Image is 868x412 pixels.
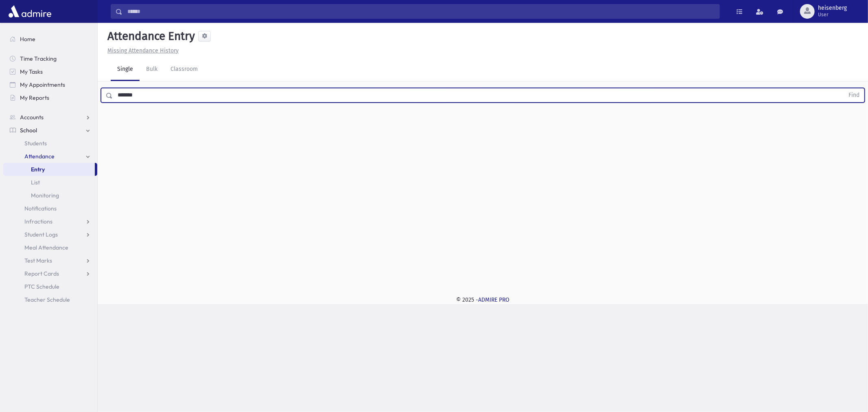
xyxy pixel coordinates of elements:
[3,241,97,254] a: Meal Attendance
[20,127,37,134] span: School
[140,58,164,81] a: Bulk
[3,267,97,280] a: Report Cards
[3,91,97,104] a: My Reports
[3,228,97,241] a: Student Logs
[104,47,179,54] a: Missing Attendance History
[20,94,49,101] span: My Reports
[20,55,57,62] span: Time Tracking
[20,81,65,88] span: My Appointments
[24,296,70,303] span: Teacher Schedule
[3,280,97,293] a: PTC Schedule
[31,192,59,199] span: Monitoring
[3,52,97,65] a: Time Tracking
[3,150,97,163] a: Attendance
[31,179,40,186] span: List
[3,254,97,267] a: Test Marks
[107,47,179,54] u: Missing Attendance History
[24,231,58,238] span: Student Logs
[3,78,97,91] a: My Appointments
[3,202,97,215] a: Notifications
[20,35,35,43] span: Home
[3,189,97,202] a: Monitoring
[31,166,45,173] span: Entry
[3,137,97,150] a: Students
[3,65,97,78] a: My Tasks
[111,58,140,81] a: Single
[20,114,44,121] span: Accounts
[3,176,97,189] a: List
[24,283,59,290] span: PTC Schedule
[24,218,52,225] span: Infractions
[164,58,204,81] a: Classroom
[3,293,97,306] a: Teacher Schedule
[24,257,52,264] span: Test Marks
[818,11,847,18] span: User
[104,29,195,43] h5: Attendance Entry
[122,4,719,19] input: Search
[478,296,509,303] a: ADMIRE PRO
[3,124,97,137] a: School
[3,33,97,46] a: Home
[24,140,47,147] span: Students
[818,5,847,11] span: heisenberg
[24,244,68,251] span: Meal Attendance
[20,68,43,75] span: My Tasks
[3,215,97,228] a: Infractions
[844,88,864,102] button: Find
[111,296,855,304] div: © 2025 -
[24,270,59,277] span: Report Cards
[24,153,55,160] span: Attendance
[3,163,95,176] a: Entry
[7,3,53,20] img: AdmirePro
[24,205,57,212] span: Notifications
[3,111,97,124] a: Accounts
